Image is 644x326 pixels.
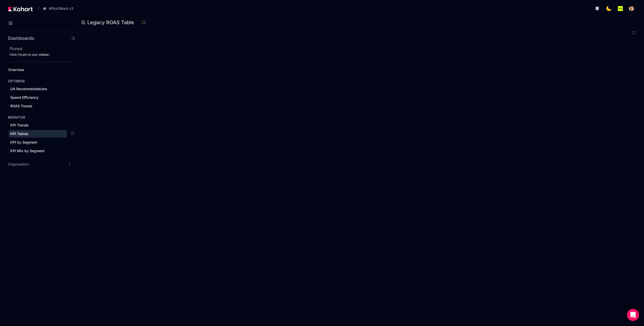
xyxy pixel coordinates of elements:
span: KPI Tables [10,132,28,136]
a: Overview [7,66,67,74]
a: UA Recommendations [9,85,67,93]
span: Organisation [8,162,29,167]
span: ROAS Trends [10,104,32,108]
a: KPI Mix by Segment [9,147,67,155]
a: ROAS Trends [9,102,67,110]
a: Spend Efficiency [9,94,67,101]
a: KPI Tables [9,130,67,138]
a: KPI Trends [9,121,67,129]
div: Click to pin to your sidebar. [10,53,75,57]
span: KPI Trends [10,123,29,127]
span: Spend Efficiency [10,95,38,100]
span: 4Pics1Word v3 [49,6,73,11]
button: Fullscreen [632,31,636,35]
span: / [34,6,39,11]
div: Open Intercom Messenger [627,309,639,321]
img: logo_Lotum_Logo_20240521114851236074.png [618,6,623,11]
h4: OPTIMISE [8,79,25,84]
img: Kohort logo [8,7,33,11]
a: KPI by Segment [9,139,67,146]
h4: MONITOR [8,115,25,120]
h3: 0. Legacy ROAS Table [82,20,137,25]
span: Overview [8,68,24,72]
span: UA Recommendations [10,87,47,91]
span: KPI Mix by Segment [10,149,45,153]
h2: Dashboards [8,36,34,41]
button: 4Pics1Word v3 [40,4,79,13]
h2: Pinned [10,46,75,52]
span: KPI by Segment [10,140,37,144]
